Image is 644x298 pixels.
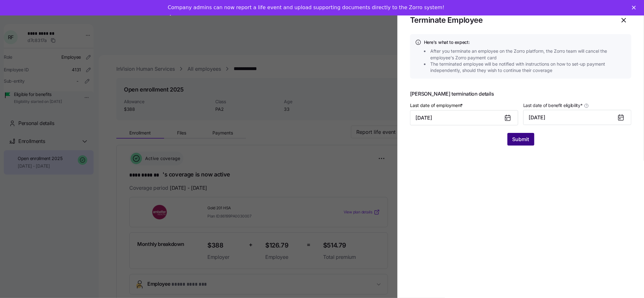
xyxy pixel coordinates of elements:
span: Last date of benefit eligibility * [523,102,583,109]
h4: Here's what to expect: [424,39,626,45]
button: Submit [507,133,534,146]
span: Submit [512,135,529,143]
h1: Terminate Employee [410,15,611,25]
div: Company admins can now report a life event and upload supporting documents directly to the Zorro ... [168,4,445,11]
div: Close [632,6,638,9]
label: Last date of employment [410,102,464,109]
input: MM/DD/YYYY [410,110,518,125]
span: The terminated employee will be notified with instructions on how to set-up payment independently... [430,61,628,74]
a: Take a tour [168,15,207,21]
span: [PERSON_NAME] termination details [410,91,631,96]
span: After you terminate an employee on the Zorro platform, the Zorro team will cancel the employee's ... [430,48,628,61]
button: [DATE] [523,110,631,125]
